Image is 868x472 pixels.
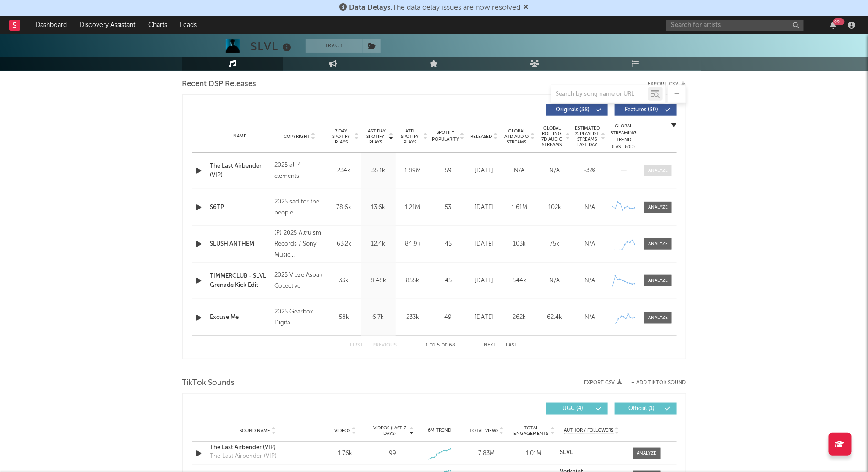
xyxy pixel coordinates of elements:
[398,128,422,145] span: ATD Spotify Plays
[621,107,663,113] span: Features ( 30 )
[469,166,500,176] div: [DATE]
[442,343,447,347] span: of
[251,39,294,54] div: SLVL
[564,428,614,434] span: Author / Followers
[182,378,235,389] span: TikTok Sounds
[560,450,623,456] a: SLVL
[364,240,393,249] div: 12.4k
[540,203,570,212] div: 102k
[513,449,555,458] div: 1.01M
[284,134,310,139] span: Copyright
[210,272,270,290] div: TIMMERCLUB - SLVL Grenade Kick Edit
[398,276,428,285] div: 855k
[540,276,570,285] div: N/A
[274,160,324,182] div: 2025 all 4 elements
[546,403,608,415] button: UGC(4)
[142,16,174,34] a: Charts
[329,313,359,322] div: 58k
[540,240,570,249] div: 75k
[469,313,500,322] div: [DATE]
[210,240,270,249] div: SLUSH ANTHEM
[210,133,270,140] div: Name
[465,449,508,458] div: 7.83M
[210,203,270,212] a: S6TP
[240,428,271,434] span: Sound Name
[364,128,388,145] span: Last Day Spotify Plays
[210,452,277,461] div: The Last Airbender (VIP)
[469,240,500,249] div: [DATE]
[471,134,492,139] span: Released
[432,276,464,285] div: 45
[274,270,324,292] div: 2025 Vieze Asbak Collective
[349,4,390,11] span: Data Delays
[306,39,363,53] button: Track
[329,276,359,285] div: 33k
[615,104,677,116] button: Features(30)
[349,4,520,11] span: : The data delay issues are now resolved
[210,443,306,452] div: The Last Airbender (VIP)
[469,203,500,212] div: [DATE]
[648,82,686,87] button: Export CSV
[430,343,435,347] span: to
[415,340,466,351] div: 1 5 68
[274,228,324,261] div: (P) 2025 Altruism Records / Sony Music Entertainment
[398,240,428,249] div: 84.9k
[29,16,73,34] a: Dashboard
[504,128,530,145] span: Global ATD Audio Streams
[274,307,324,329] div: 2025 Gearbox Digital
[575,166,606,176] div: <5%
[432,129,459,143] span: Spotify Popularity
[833,18,845,25] div: 99 +
[398,203,428,212] div: 1.21M
[540,166,570,176] div: N/A
[552,406,594,412] span: UGC ( 4 )
[575,203,606,212] div: N/A
[329,128,354,145] span: 7 Day Spotify Plays
[274,197,324,219] div: 2025 sad for the people
[504,276,535,285] div: 544k
[364,203,393,212] div: 13.6k
[418,427,461,434] div: 6M Trend
[504,313,535,322] div: 262k
[350,343,364,348] button: First
[73,16,142,34] a: Discovery Assistant
[610,123,638,150] div: Global Streaming Trend (Last 60D)
[210,162,270,180] a: The Last Airbender (VIP)
[504,166,535,176] div: N/A
[432,313,464,322] div: 49
[551,91,648,98] input: Search by song name or URL
[364,313,393,322] div: 6.7k
[560,450,573,456] strong: SLVL
[174,16,203,34] a: Leads
[432,166,464,176] div: 59
[182,79,257,90] span: Recent DSP Releases
[504,240,535,249] div: 103k
[506,343,518,348] button: Last
[523,4,529,11] span: Dismiss
[364,276,393,285] div: 8.48k
[552,107,594,113] span: Originals ( 38 )
[335,428,351,434] span: Videos
[469,428,498,434] span: Total Views
[364,166,393,176] div: 35.1k
[830,22,837,29] button: 99+
[469,276,500,285] div: [DATE]
[210,313,270,322] a: Excuse Me
[373,343,397,348] button: Previous
[371,425,408,436] span: Videos (last 7 days)
[398,313,428,322] div: 233k
[621,406,663,412] span: Official ( 1 )
[432,240,464,249] div: 45
[666,20,804,31] input: Search for artists
[504,203,535,212] div: 1.61M
[329,203,359,212] div: 78.6k
[584,380,622,385] button: Export CSV
[632,380,686,385] button: + Add TikTok Sound
[398,166,428,176] div: 1.89M
[513,425,550,436] span: Total Engagements
[389,449,396,458] div: 99
[329,240,359,249] div: 63.2k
